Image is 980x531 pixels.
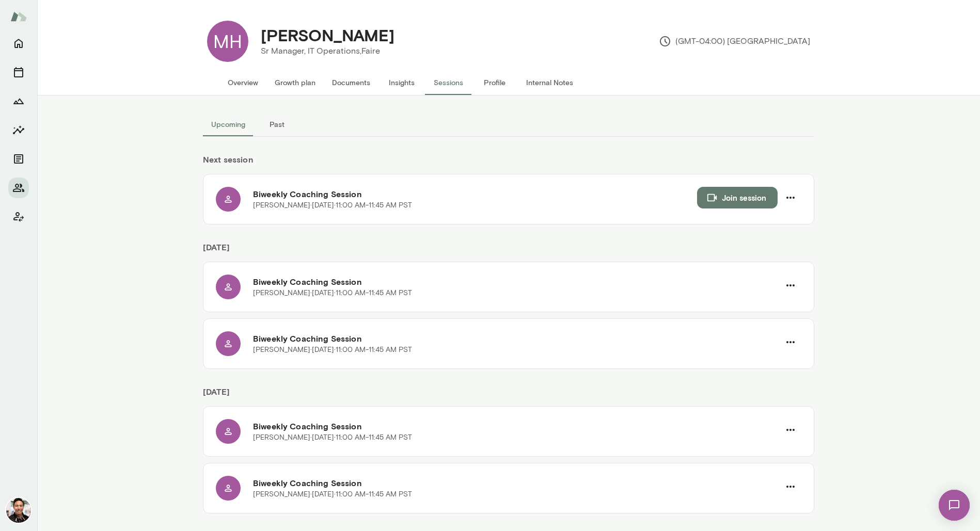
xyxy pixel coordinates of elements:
button: Insights [8,120,29,140]
button: Insights [378,70,425,95]
button: Documents [324,70,378,95]
p: [PERSON_NAME] · [DATE] · 11:00 AM-11:45 AM PST [253,345,412,355]
p: [PERSON_NAME] · [DATE] · 11:00 AM-11:45 AM PST [253,432,412,443]
h6: Biweekly Coaching Session [253,188,697,200]
img: Mento [10,7,27,26]
h6: Biweekly Coaching Session [253,420,780,432]
h4: [PERSON_NAME] [261,25,394,45]
h6: [DATE] [203,241,814,262]
button: Overview [219,70,266,95]
button: Growth Plan [8,91,29,111]
div: basic tabs example [203,112,814,137]
p: [PERSON_NAME] · [DATE] · 11:00 AM-11:45 AM PST [253,200,412,211]
img: Albert Villarde [6,498,31,523]
button: Sessions [425,70,471,95]
button: Growth plan [266,70,324,95]
button: Documents [8,149,29,169]
button: Home [8,33,29,54]
button: Sessions [8,62,29,83]
button: Members [8,178,29,198]
p: (GMT-04:00) [GEOGRAPHIC_DATA] [659,35,810,47]
h6: [DATE] [203,385,814,406]
h6: Biweekly Coaching Session [253,276,780,288]
h6: Next session [203,153,814,174]
button: Client app [8,206,29,227]
h6: Biweekly Coaching Session [253,332,780,345]
p: [PERSON_NAME] · [DATE] · 11:00 AM-11:45 AM PST [253,288,412,298]
button: Join session [697,187,778,208]
div: MH [207,21,248,62]
p: Sr Manager, IT Operations, Faire [261,45,394,57]
h6: Biweekly Coaching Session [253,477,780,489]
button: Upcoming [203,112,254,137]
button: Internal Notes [518,70,581,95]
button: Past [254,112,300,137]
button: Profile [471,70,518,95]
p: [PERSON_NAME] · [DATE] · 11:00 AM-11:45 AM PST [253,489,412,500]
